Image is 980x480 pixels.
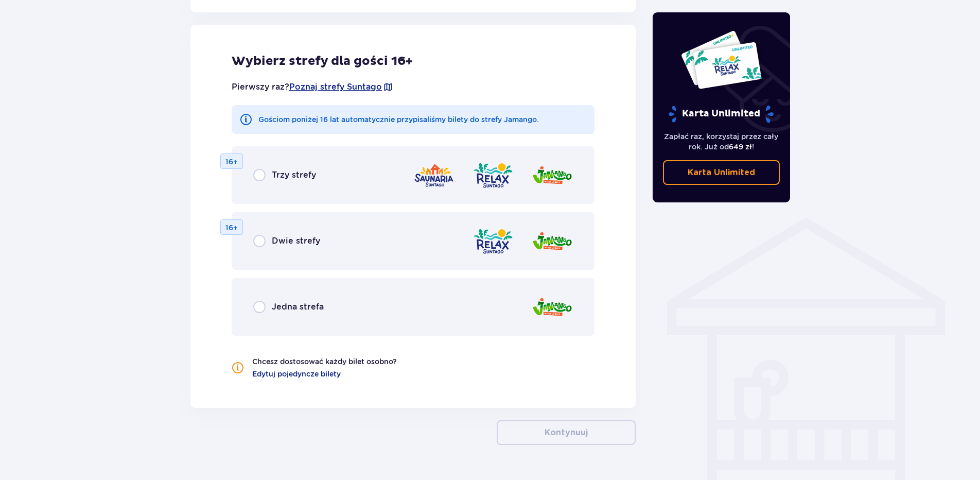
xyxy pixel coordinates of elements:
img: Jamango [532,227,573,256]
img: Dwie karty całoroczne do Suntago z napisem 'UNLIMITED RELAX', na białym tle z tropikalnymi liśćmi... [680,30,762,90]
img: Saunaria [413,161,454,190]
p: Chcesz dostosować każdy bilet osobno? [252,356,397,367]
p: Zapłać raz, korzystaj przez cały rok. Już od ! [663,131,780,152]
h2: Wybierz strefy dla gości 16+ [232,54,594,69]
span: Trzy strefy [272,169,316,181]
p: 16+ [225,222,238,233]
img: Relax [472,227,514,256]
a: Poznaj strefy Suntago [289,81,382,93]
p: Kontynuuj [545,427,588,438]
span: 649 zł [729,143,752,151]
p: Gościom poniżej 16 lat automatycznie przypisaliśmy bilety do strefy Jamango. [258,114,539,125]
span: Jedna strefa [272,301,324,313]
a: Edytuj pojedyncze bilety [252,369,341,379]
a: Karta Unlimited [663,160,780,185]
p: Karta Unlimited [668,105,775,123]
p: Karta Unlimited [688,167,755,178]
span: Dwie strefy [272,235,320,247]
img: Jamango [532,161,573,190]
p: 16+ [225,157,238,167]
p: Pierwszy raz? [232,81,393,93]
img: Relax [472,161,514,190]
img: Jamango [532,293,573,322]
button: Kontynuuj [497,420,636,445]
